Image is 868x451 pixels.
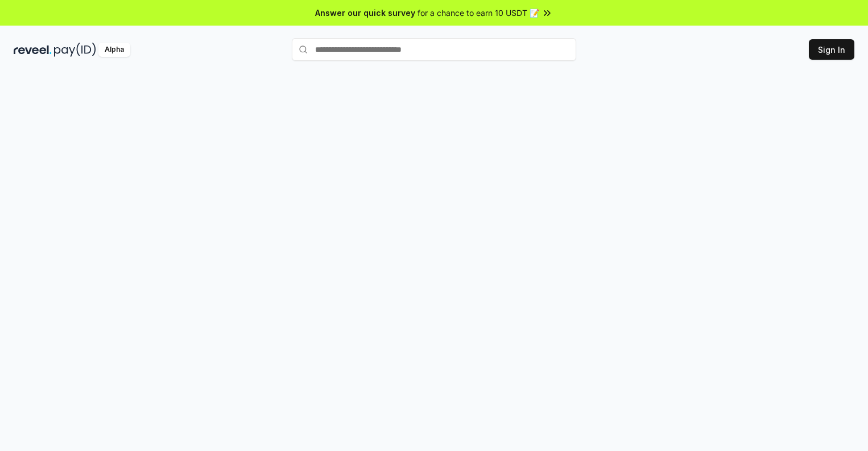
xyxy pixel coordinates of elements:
[98,43,130,57] div: Alpha
[809,39,854,60] button: Sign In
[315,7,415,19] span: Answer our quick survey
[418,7,539,19] span: for a chance to earn 10 USDT 📝
[14,43,52,57] img: reveel_dark
[54,43,96,57] img: pay_id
